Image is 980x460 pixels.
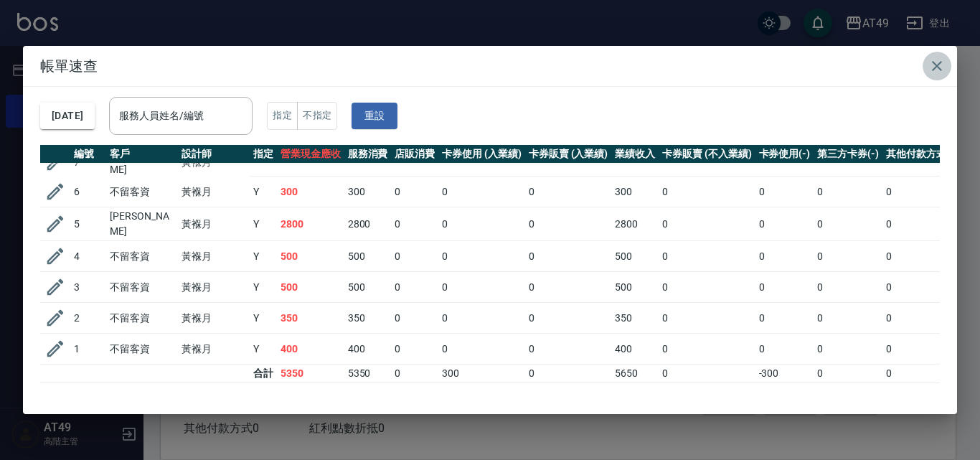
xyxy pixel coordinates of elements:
[438,177,525,207] td: 0
[611,177,659,207] td: 300
[438,145,525,164] th: 卡券使用 (入業績)
[814,272,882,303] td: 0
[250,207,277,241] td: Y
[250,241,277,272] td: Y
[70,303,106,334] td: 2
[755,177,814,207] td: 0
[438,365,525,383] td: 300
[70,145,106,164] th: 編號
[525,272,612,303] td: 0
[814,145,882,164] th: 第三方卡券(-)
[882,207,961,241] td: 0
[250,272,277,303] td: Y
[438,334,525,365] td: 0
[438,303,525,334] td: 0
[882,365,961,383] td: 0
[344,207,392,241] td: 2800
[814,334,882,365] td: 0
[755,207,814,241] td: 0
[391,365,438,383] td: 0
[438,207,525,241] td: 0
[391,303,438,334] td: 0
[178,241,250,272] td: 黃褓月
[814,303,882,334] td: 0
[344,365,392,383] td: 5350
[611,303,659,334] td: 350
[755,272,814,303] td: 0
[106,303,178,334] td: 不留客資
[178,207,250,241] td: 黃褓月
[250,334,277,365] td: Y
[525,334,612,365] td: 0
[178,177,250,207] td: 黃褓月
[659,145,755,164] th: 卡券販賣 (不入業績)
[352,103,397,129] button: 重設
[297,102,337,130] button: 不指定
[659,207,755,241] td: 0
[106,177,178,207] td: 不留客資
[659,303,755,334] td: 0
[611,272,659,303] td: 500
[40,103,95,129] button: [DATE]
[106,207,178,241] td: [PERSON_NAME]
[277,365,344,383] td: 5350
[525,303,612,334] td: 0
[755,241,814,272] td: 0
[525,241,612,272] td: 0
[391,241,438,272] td: 0
[755,145,814,164] th: 卡券使用(-)
[882,145,961,164] th: 其他付款方式(-)
[106,272,178,303] td: 不留客資
[611,207,659,241] td: 2800
[277,207,344,241] td: 2800
[106,241,178,272] td: 不留客資
[250,145,277,164] th: 指定
[344,145,392,164] th: 服務消費
[70,177,106,207] td: 6
[106,145,178,164] th: 客戶
[344,303,392,334] td: 350
[882,334,961,365] td: 0
[882,177,961,207] td: 0
[814,177,882,207] td: 0
[267,102,298,130] button: 指定
[755,334,814,365] td: 0
[178,334,250,365] td: 黃褓月
[659,334,755,365] td: 0
[611,241,659,272] td: 500
[525,207,612,241] td: 0
[344,241,392,272] td: 500
[525,145,612,164] th: 卡券販賣 (入業績)
[659,272,755,303] td: 0
[391,272,438,303] td: 0
[659,177,755,207] td: 0
[277,272,344,303] td: 500
[659,241,755,272] td: 0
[525,177,612,207] td: 0
[250,303,277,334] td: Y
[277,334,344,365] td: 400
[611,334,659,365] td: 400
[882,303,961,334] td: 0
[814,365,882,383] td: 0
[178,145,250,164] th: 設計師
[277,241,344,272] td: 500
[755,303,814,334] td: 0
[277,303,344,334] td: 350
[70,272,106,303] td: 3
[277,177,344,207] td: 300
[611,145,659,164] th: 業績收入
[344,272,392,303] td: 500
[70,334,106,365] td: 1
[882,241,961,272] td: 0
[178,272,250,303] td: 黃褓月
[391,334,438,365] td: 0
[23,46,957,86] h2: 帳單速查
[70,241,106,272] td: 4
[391,207,438,241] td: 0
[882,272,961,303] td: 0
[250,177,277,207] td: Y
[250,365,277,383] td: 合計
[814,207,882,241] td: 0
[277,145,344,164] th: 營業現金應收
